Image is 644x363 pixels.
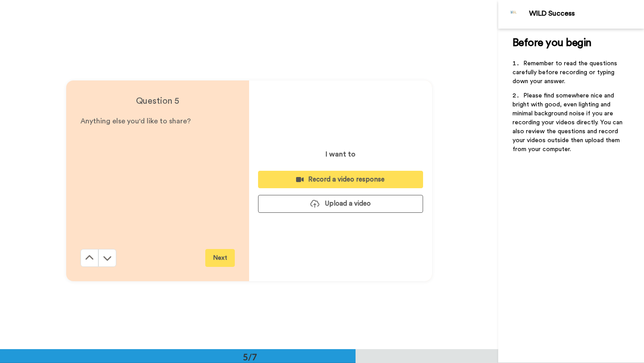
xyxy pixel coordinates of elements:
div: Record a video response [265,175,416,184]
div: 5/7 [229,350,271,363]
button: Record a video response [258,171,423,188]
p: I want to [326,149,356,160]
h4: Question 5 [80,95,235,107]
span: Before you begin [513,38,592,48]
div: WILD Success [529,9,644,18]
span: Remember to read the questions carefully before recording or typing down your answer. [513,60,619,84]
img: Profile Image [503,4,525,25]
span: Anything else you'd like to share? [80,118,191,125]
span: Please find somewhere nice and bright with good, even lighting and minimal background noise if yo... [513,93,624,152]
button: Upload a video [258,195,423,212]
button: Next [205,249,235,267]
